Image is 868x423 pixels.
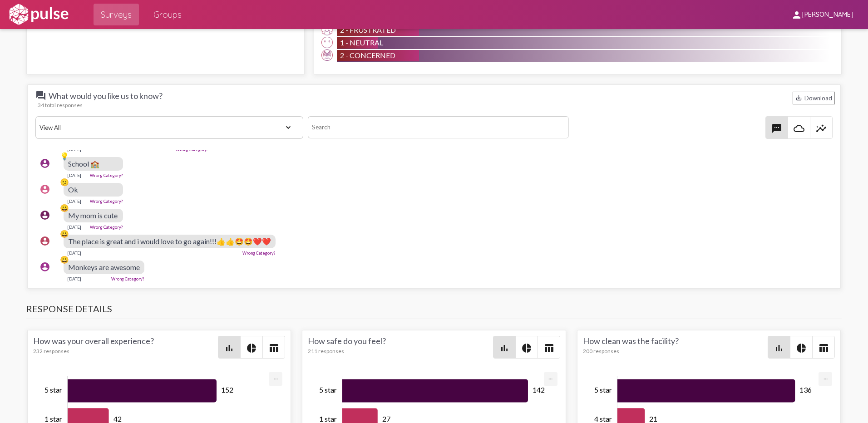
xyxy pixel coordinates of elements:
[521,343,532,354] mat-icon: pie_chart
[791,10,802,20] mat-icon: person
[39,236,50,246] mat-icon: account_circle
[7,3,70,26] img: white-logo.svg
[784,6,861,23] button: [PERSON_NAME]
[68,185,78,194] span: Ok
[39,261,50,272] mat-icon: account_circle
[799,386,812,394] tspan: 136
[67,224,81,230] div: [DATE]
[543,343,554,354] mat-icon: table_chart
[68,263,140,271] span: Monkeys are awesome
[68,237,271,246] span: The place is great and i would love to go again!!!👍👍🤩🤩❤️❤️
[146,4,189,25] a: Groups
[321,24,333,35] img: Frustrated
[111,276,144,281] a: Wrong Category?
[771,123,782,134] mat-icon: textsms
[795,94,802,101] mat-icon: Download
[68,159,99,168] span: School 🏫
[802,11,853,19] span: [PERSON_NAME]
[218,336,240,358] button: Bar chart
[90,199,123,204] a: Wrong Category?
[39,184,50,195] mat-icon: account_circle
[90,173,123,178] a: Wrong Category?
[39,158,50,169] mat-icon: account_circle
[67,198,81,204] div: [DATE]
[176,147,209,152] a: Wrong Category?
[67,172,81,178] div: [DATE]
[538,336,560,358] button: Table view
[224,343,235,354] mat-icon: bar_chart
[516,336,538,358] button: Pie style chart
[499,343,510,354] mat-icon: bar_chart
[319,386,337,394] tspan: 5 star
[35,90,46,101] mat-icon: question_answer
[533,386,545,394] tspan: 142
[544,372,557,381] a: Export [Press ENTER or use arrow keys to navigate]
[794,123,804,134] mat-icon: cloud_queue
[268,343,279,354] mat-icon: table_chart
[768,336,790,358] button: Bar chart
[38,102,835,108] div: 34 total responses
[796,343,807,354] mat-icon: pie_chart
[774,343,784,354] mat-icon: bar_chart
[44,386,62,394] tspan: 5 star
[308,116,569,138] input: Search
[583,348,768,354] div: 200 responses
[263,336,285,358] button: Table view
[90,225,123,230] a: Wrong Category?
[60,229,69,238] div: 😀
[321,49,333,61] img: Concerned
[308,336,493,359] div: How safe do you feel?
[60,203,69,212] div: 😀
[269,372,282,381] a: Export [Press ENTER or use arrow keys to navigate]
[819,372,832,381] a: Export [Press ENTER or use arrow keys to navigate]
[68,211,118,220] span: My mom is cute
[308,348,493,354] div: 211 responses
[790,336,812,358] button: Pie style chart
[813,336,834,358] button: Table view
[583,336,768,359] div: How clean was the facility?
[101,6,132,23] span: Surveys
[35,90,172,101] span: What would you like us to know?
[33,348,218,354] div: 232 responses
[60,177,69,187] div: 🫤
[793,92,835,104] div: Download
[153,6,182,23] span: Groups
[67,276,81,281] div: [DATE]
[340,51,395,59] span: 2 - Concerned
[321,37,333,48] img: Unknown
[60,255,69,264] div: 😀
[246,343,257,354] mat-icon: pie_chart
[60,152,69,161] div: 💡
[221,386,233,394] tspan: 152
[39,210,50,221] mat-icon: account_circle
[67,250,81,256] div: [DATE]
[818,343,829,354] mat-icon: table_chart
[33,336,218,359] div: How was your overall experience?
[26,303,842,319] h3: Response Details
[241,336,262,358] button: Pie style chart
[242,251,276,256] a: Wrong Category?
[340,38,383,47] span: 1 - Neutral
[340,25,396,34] span: 2 - Frustrated
[816,123,827,134] mat-icon: insights
[594,386,612,394] tspan: 5 star
[493,336,515,358] button: Bar chart
[94,4,139,25] a: Surveys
